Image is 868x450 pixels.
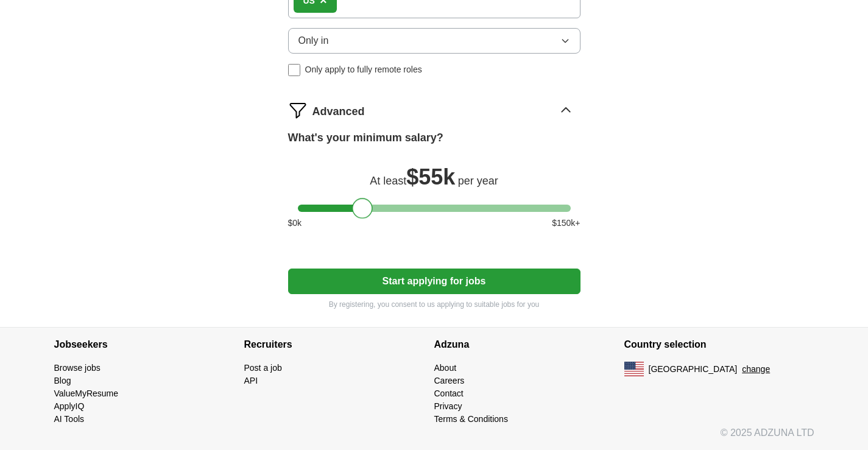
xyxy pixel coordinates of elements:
[434,363,457,373] a: About
[54,388,119,398] a: ValueMyResume
[54,376,71,385] a: Blog
[370,175,406,187] span: At least
[434,388,464,398] a: Contact
[458,175,498,187] span: per year
[288,64,300,76] input: Only apply to fully remote roles
[54,414,85,424] a: AI Tools
[244,376,258,385] a: API
[244,363,282,373] a: Post a job
[288,217,302,230] span: $ 0 k
[288,269,580,294] button: Start applying for jobs
[54,363,101,373] a: Browse jobs
[406,164,455,189] span: $ 55k
[44,426,824,450] div: © 2025 ADZUNA LTD
[288,100,308,120] img: filter
[434,414,508,424] a: Terms & Conditions
[305,63,422,76] span: Only apply to fully remote roles
[298,33,329,48] span: Only in
[742,363,770,376] button: change
[288,28,580,54] button: Only in
[312,104,365,120] span: Advanced
[54,401,85,411] a: ApplyIQ
[649,363,738,376] span: [GEOGRAPHIC_DATA]
[288,130,443,146] label: What's your minimum salary?
[434,376,465,385] a: Careers
[552,217,580,230] span: $ 150 k+
[288,299,580,310] p: By registering, you consent to us applying to suitable jobs for you
[624,362,644,376] img: US flag
[624,328,814,362] h4: Country selection
[434,401,462,411] a: Privacy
